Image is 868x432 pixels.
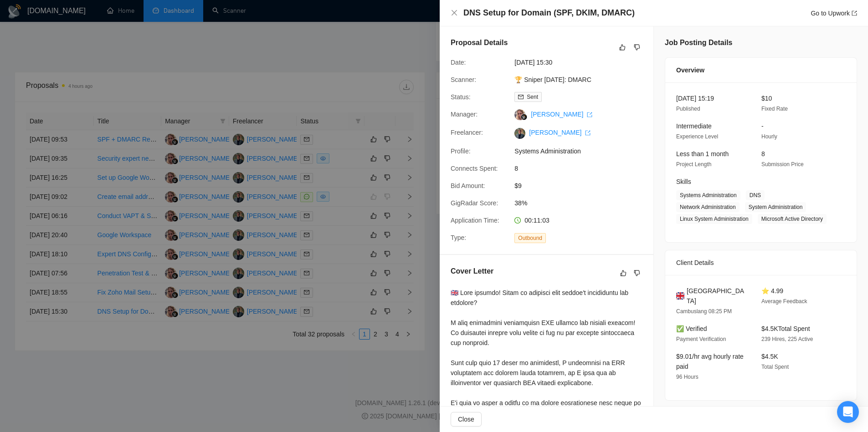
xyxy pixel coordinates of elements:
[687,286,747,306] span: [GEOGRAPHIC_DATA]
[676,291,684,301] img: 🇬🇧
[617,42,628,53] button: like
[514,181,651,191] span: $9
[531,111,592,118] a: [PERSON_NAME] export
[746,190,765,200] span: DNS
[761,106,788,112] span: Fixed Rate
[514,198,651,208] span: 38%
[585,130,591,136] span: export
[451,412,482,427] button: Close
[451,147,471,155] span: Profile:
[676,178,691,185] span: Skills
[761,325,810,332] span: $4.5K Total Spent
[761,298,807,305] span: Average Feedback
[676,202,740,212] span: Network Administration
[514,233,546,243] span: Outbound
[665,37,732,48] h5: Job Posting Details
[676,190,740,200] span: Systems Administration
[514,128,525,139] img: c1w-ExEmrD1guFnWkAmcyQdglipOAY5D_dZgWmffb-62EBnfrGTzUgYCiMHEqzJ0nk
[514,217,521,224] span: clock-circle
[514,163,651,173] span: 8
[676,353,744,370] span: $9.01/hr avg hourly rate paid
[618,268,629,279] button: like
[761,287,783,295] span: ⭐ 4.99
[676,122,712,130] span: Intermediate
[676,65,704,75] span: Overview
[837,401,859,423] div: Open Intercom Messenger
[632,42,642,53] button: dislike
[634,269,640,277] span: dislike
[761,353,778,360] span: $4.5K
[458,414,474,424] span: Close
[451,93,471,101] span: Status:
[514,76,591,83] a: 🏆 Sniper [DATE]: DMARC
[676,250,846,275] div: Client Details
[761,133,777,140] span: Hourly
[521,114,527,120] img: gigradar-bm.png
[676,214,752,224] span: Linux System Administration
[451,165,498,172] span: Connects Spent:
[451,217,499,224] span: Application Time:
[451,9,458,16] span: close
[451,76,476,83] span: Scanner:
[676,95,714,102] span: [DATE] 15:19
[676,133,718,140] span: Experience Level
[451,129,483,136] span: Freelancer:
[745,202,806,212] span: System Administration
[518,94,524,100] span: mail
[761,336,813,342] span: 239 Hires, 225 Active
[514,57,651,67] span: [DATE] 15:30
[676,336,726,342] span: Payment Verification
[587,112,592,117] span: export
[676,161,711,168] span: Project Length
[676,325,707,332] span: ✅ Verified
[524,217,550,224] span: 00:11:03
[632,268,642,279] button: dislike
[451,234,466,241] span: Type:
[527,94,538,100] span: Sent
[676,150,729,158] span: Less than 1 month
[619,44,626,51] span: like
[463,7,635,19] h4: DNS Setup for Domain (SPF, DKIM, DMARC)
[634,44,640,51] span: dislike
[676,374,699,380] span: 96 Hours
[761,364,789,370] span: Total Spent
[761,122,764,130] span: -
[620,269,627,277] span: like
[451,111,478,118] span: Manager:
[758,214,827,224] span: Microsoft Active Directory
[761,95,772,102] span: $10
[514,146,651,156] span: Systems Administration
[451,37,508,48] h5: Proposal Details
[676,106,700,112] span: Published
[451,266,493,277] h5: Cover Letter
[529,129,591,136] a: [PERSON_NAME] export
[451,59,466,66] span: Date:
[761,161,804,168] span: Submission Price
[451,182,485,189] span: Bid Amount:
[451,199,498,207] span: GigRadar Score:
[811,10,857,17] a: Go to Upworkexport
[852,10,857,16] span: export
[451,9,458,17] button: Close
[676,308,732,315] span: Cambuslang 08:25 PM
[761,150,765,158] span: 8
